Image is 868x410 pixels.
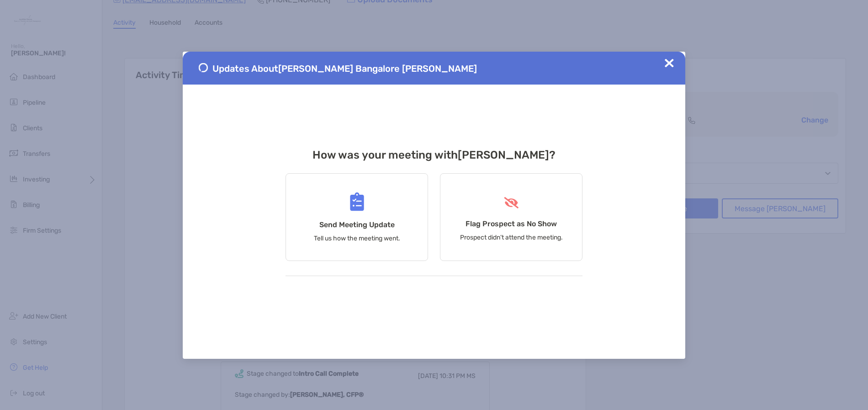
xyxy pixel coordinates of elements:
[199,63,208,72] img: Send Meeting Update 1
[503,197,520,208] img: Flag Prospect as No Show
[286,149,582,161] h3: How was your meeting with [PERSON_NAME] ?
[212,63,477,74] span: Updates About [PERSON_NAME] Bangalore [PERSON_NAME]
[350,192,364,211] img: Send Meeting Update
[665,59,674,68] img: Close Updates Zoe
[319,220,395,229] h4: Send Meeting Update
[466,219,557,228] h4: Flag Prospect as No Show
[314,234,400,242] p: Tell us how the meeting went.
[460,234,563,241] p: Prospect didn’t attend the meeting.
